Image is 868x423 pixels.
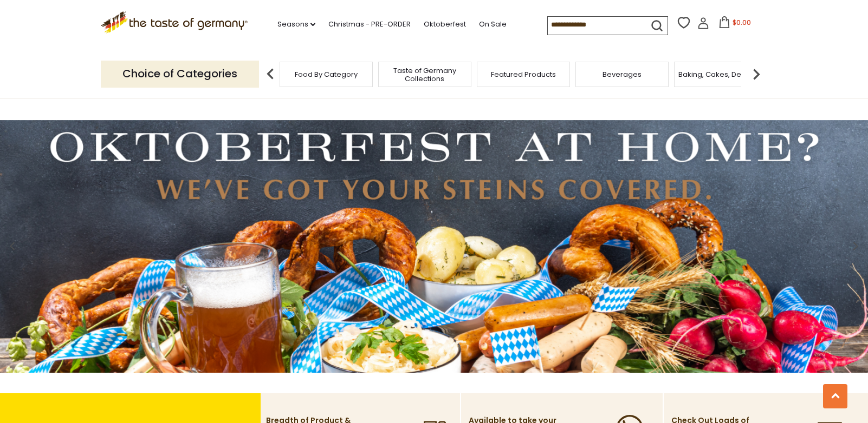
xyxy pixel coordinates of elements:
span: $0.00 [733,18,751,27]
a: Beverages [603,70,642,78]
a: Christmas - PRE-ORDER [328,18,411,30]
a: Featured Products [491,70,556,78]
a: Food By Category [295,70,358,78]
button: $0.00 [711,16,757,32]
a: Oktoberfest [424,18,466,30]
img: previous arrow [260,63,281,85]
a: Seasons [277,18,315,30]
a: On Sale [479,18,507,30]
p: Choice of Categories [101,61,259,87]
a: Baking, Cakes, Desserts [678,70,762,78]
a: Taste of Germany Collections [381,67,468,83]
img: next arrow [746,63,767,85]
